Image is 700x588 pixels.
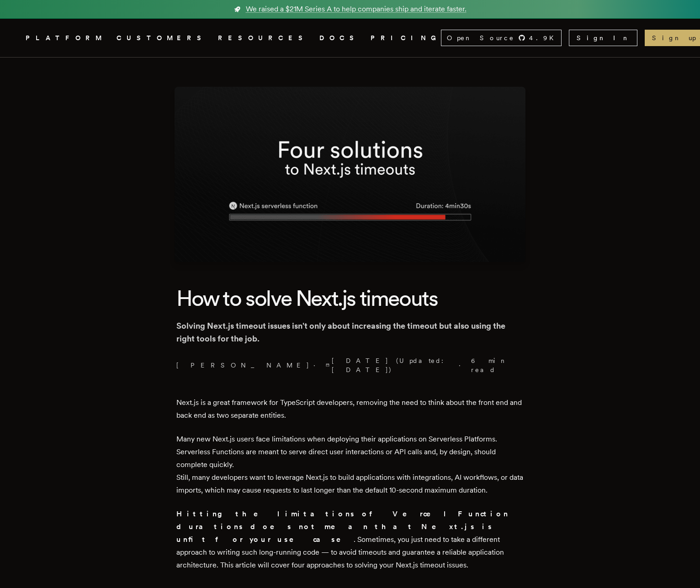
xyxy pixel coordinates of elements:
p: · · [176,356,524,374]
p: Next.js is a great framework for TypeScript developers, removing the need to think about the fron... [176,396,524,422]
a: Sign In [569,30,637,46]
img: Featured image for How to solve Next.js timeouts blog post [175,87,525,262]
span: 4.9 K [529,33,559,42]
span: 6 min read [471,356,518,374]
span: Open Source [447,33,514,42]
a: [PERSON_NAME] [176,361,310,370]
a: PRICING [371,32,441,44]
p: . Sometimes, you just need to take a different approach to writing such long-running code — to av... [176,508,524,572]
p: Solving Next.js timeout issues isn't only about increasing the timeout but also using the right t... [176,320,524,345]
button: PLATFORM [26,32,106,44]
button: RESOURCES [218,32,308,44]
a: DOCS [319,32,360,44]
span: [DATE] (Updated: [DATE] ) [326,356,455,374]
h1: How to solve Next.js timeouts [176,284,524,312]
span: We raised a $21M Series A to help companies ship and iterate faster. [246,4,467,15]
strong: Hitting the limitations of Vercel Function durations does not mean that Next.js is unfit for your... [176,509,509,544]
p: Many new Next.js users face limitations when deploying their applications on Serverless Platforms... [176,433,524,497]
a: CUSTOMERS [117,32,207,44]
